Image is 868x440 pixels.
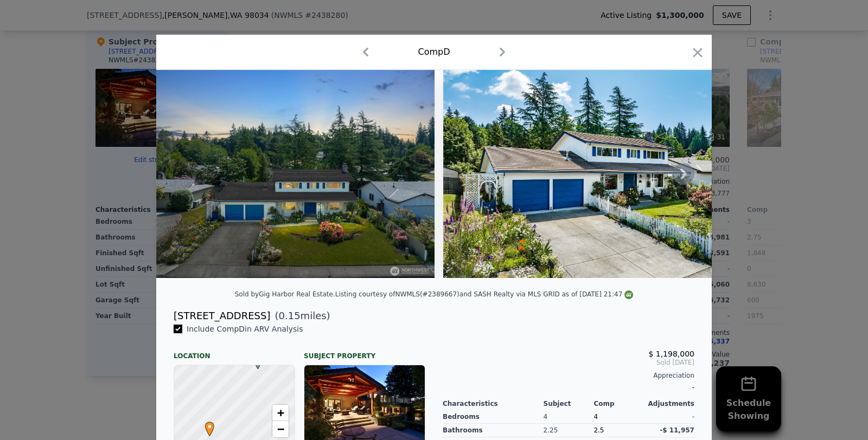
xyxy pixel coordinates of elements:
div: - [644,410,694,424]
div: Adjustments [644,399,694,408]
div: Characteristics [443,399,544,408]
div: Subject Property [304,343,425,360]
div: Comp D [418,46,450,59]
div: Subject [544,399,594,408]
div: Bedrooms [443,410,544,424]
div: 4 [544,410,594,424]
span: Sold [DATE] [443,358,694,367]
span: Include Comp D in ARV Analysis [182,325,308,333]
span: − [277,422,284,436]
div: • [202,422,209,428]
span: -$ 11,957 [660,426,694,434]
a: Zoom out [272,421,289,437]
img: Property Img [156,70,435,278]
span: ( miles) [270,308,330,323]
div: Sold by Gig Harbor Real Estate . [235,290,335,298]
div: Bathrooms [443,424,544,437]
div: [STREET_ADDRESS] [174,308,270,323]
img: NWMLS Logo [624,290,633,299]
span: • [202,418,217,435]
span: 0.15 [279,310,301,321]
div: Comp [593,399,644,408]
div: Appreciation [443,371,694,380]
span: $ 1,198,000 [648,350,694,358]
div: 2.5 [593,424,644,437]
div: Listing courtesy of NWMLS (#2389667) and SASH Realty via MLS GRID as of [DATE] 21:47 [335,290,634,298]
span: 4 [593,413,598,420]
span: + [277,406,284,419]
a: Zoom in [272,405,289,421]
div: Location [174,343,295,360]
img: Property Img [443,70,756,278]
div: - [443,380,694,395]
div: 2.25 [544,424,594,437]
